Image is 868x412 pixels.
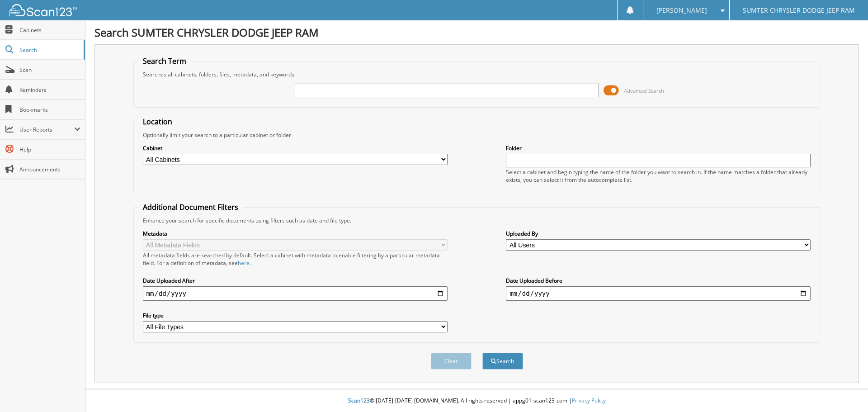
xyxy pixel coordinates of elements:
[19,106,80,114] span: Bookmarks
[506,277,811,284] label: Date Uploaded Before
[19,146,80,153] span: Help
[506,168,811,184] div: Select a cabinet and begin typing the name of the folder you want to search in. If the name match...
[138,202,243,212] legend: Additional Document Filters
[19,166,80,173] span: Announcements
[143,312,448,319] label: File type
[19,126,74,133] span: User Reports
[743,8,855,13] span: SUMTER CHRYSLER DODGE JEEP RAM
[506,230,811,237] label: Uploaded By
[143,230,448,237] label: Metadata
[19,86,80,94] span: Reminders
[94,25,859,40] h1: Search SUMTER CHRYSLER DODGE JEEP RAM
[138,56,191,66] legend: Search Term
[238,259,250,267] a: here
[143,277,448,284] label: Date Uploaded After
[482,353,523,369] button: Search
[572,397,606,404] a: Privacy Policy
[138,117,177,127] legend: Location
[19,46,79,54] span: Search
[138,71,816,78] div: Searches all cabinets, folders, files, metadata, and keywords
[506,286,811,301] input: end
[143,144,448,152] label: Cabinet
[143,251,448,267] div: All metadata fields are searched by default. Select a cabinet with metadata to enable filtering b...
[656,8,707,13] span: [PERSON_NAME]
[19,26,80,34] span: Cabinets
[85,390,868,412] div: © [DATE]-[DATE] [DOMAIN_NAME]. All rights reserved | appg01-scan123-com |
[506,144,811,152] label: Folder
[431,353,472,369] button: Clear
[9,4,77,16] img: scan123-logo-white.svg
[138,217,816,224] div: Enhance your search for specific documents using filters such as date and file type.
[143,286,448,301] input: start
[624,87,664,94] span: Advanced Search
[138,131,816,139] div: Optionally limit your search to a particular cabinet or folder
[348,397,370,404] span: Scan123
[19,66,80,74] span: Scan
[823,369,868,412] iframe: Chat Widget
